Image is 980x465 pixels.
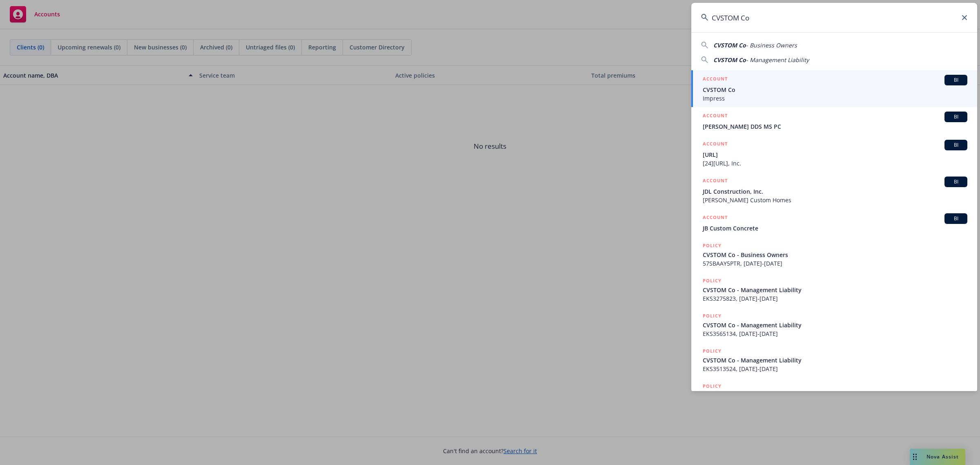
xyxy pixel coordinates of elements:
[703,356,967,364] span: CVSTOM Co - Management Liability
[703,187,967,196] span: JDL Construction, Inc.
[703,75,728,85] h5: ACCOUNT
[703,159,967,168] span: [24][URL], Inc.
[691,237,977,272] a: POLICYCVSTOM Co - Business Owners57SBAAY5PTR, [DATE]-[DATE]
[703,382,722,390] h5: POLICY
[703,213,728,223] h5: ACCOUNT
[948,113,964,121] span: BI
[948,76,964,84] span: BI
[703,150,967,159] span: [URL]
[703,329,967,338] span: EKS3565134, [DATE]-[DATE]
[703,122,967,131] span: [PERSON_NAME] DDS MS PC
[703,140,728,150] h5: ACCOUNT
[703,177,728,186] h5: ACCOUNT
[691,3,977,32] input: Search...
[948,141,964,149] span: BI
[948,178,964,186] span: BI
[703,364,967,373] span: EKS3513524, [DATE]-[DATE]
[703,196,967,204] span: [PERSON_NAME] Custom Homes
[703,347,722,355] h5: POLICY
[691,70,977,107] a: ACCOUNTBICVSTOM CoImpress
[691,272,977,307] a: POLICYCVSTOM Co - Management LiabilityEKS3275823, [DATE]-[DATE]
[691,209,977,237] a: ACCOUNTBIJB Custom Concrete
[703,321,967,329] span: CVSTOM Co - Management Liability
[691,107,977,135] a: ACCOUNTBI[PERSON_NAME] DDS MS PC
[948,215,964,222] span: BI
[703,277,722,285] h5: POLICY
[691,378,977,413] a: POLICY
[703,112,728,121] h5: ACCOUNT
[703,85,967,94] span: CVSTOM Co
[691,342,977,378] a: POLICYCVSTOM Co - Management LiabilityEKS3513524, [DATE]-[DATE]
[746,41,797,49] span: - Business Owners
[703,286,967,294] span: CVSTOM Co - Management Liability
[746,56,809,64] span: - Management Liability
[703,259,967,268] span: 57SBAAY5PTR, [DATE]-[DATE]
[703,312,722,320] h5: POLICY
[703,241,722,250] h5: POLICY
[691,307,977,342] a: POLICYCVSTOM Co - Management LiabilityEKS3565134, [DATE]-[DATE]
[713,41,746,49] span: CVSTOM Co
[703,94,967,103] span: Impress
[713,56,746,64] span: CVSTOM Co
[703,224,967,232] span: JB Custom Concrete
[703,294,967,303] span: EKS3275823, [DATE]-[DATE]
[691,135,977,172] a: ACCOUNTBI[URL][24][URL], Inc.
[691,172,977,209] a: ACCOUNTBIJDL Construction, Inc.[PERSON_NAME] Custom Homes
[703,250,967,259] span: CVSTOM Co - Business Owners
